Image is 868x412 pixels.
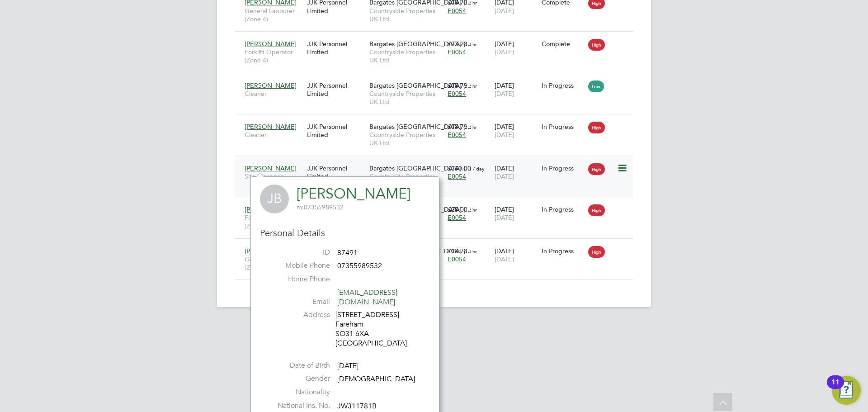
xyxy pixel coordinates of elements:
[492,201,539,226] div: [DATE]
[588,204,605,216] span: High
[492,35,539,61] div: [DATE]
[337,288,397,307] a: [EMAIL_ADDRESS][DOMAIN_NAME]
[337,361,359,370] span: [DATE]
[542,81,584,90] div: In Progress
[369,123,472,131] span: Bargates [GEOGRAPHIC_DATA] (…
[267,261,330,270] label: Mobile Phone
[245,164,297,172] span: [PERSON_NAME]
[305,160,367,185] div: JJK Personnel Limited
[267,374,330,384] label: Gender
[242,118,633,125] a: [PERSON_NAME]CleanerJJK Personnel LimitedBargates [GEOGRAPHIC_DATA] (…Countryside Properties UK L...
[369,7,443,23] span: Countryside Properties UK Ltd
[369,48,443,64] span: Countryside Properties UK Ltd
[588,163,605,175] span: High
[588,122,605,133] span: High
[469,248,477,255] span: / hr
[267,248,330,257] label: ID
[245,48,302,64] span: Forklift Operator (Zone 4)
[245,81,297,90] span: [PERSON_NAME]
[267,275,330,284] label: Home Phone
[305,77,367,102] div: JJK Personnel Limited
[473,165,485,172] span: / day
[242,159,633,167] a: [PERSON_NAME]Site ManagerJJK Personnel LimitedBargates [GEOGRAPHIC_DATA] (…Countryside Properties...
[448,255,466,263] span: E0054
[242,242,633,250] a: [PERSON_NAME]General Labourer (Zone 4)JJK Personnel LimitedBargates [GEOGRAPHIC_DATA] (…Countrysi...
[369,164,472,172] span: Bargates [GEOGRAPHIC_DATA] (…
[542,40,584,48] div: Complete
[495,7,514,15] span: [DATE]
[245,90,302,98] span: Cleaner
[305,118,367,143] div: JJK Personnel Limited
[369,172,443,189] span: Countryside Properties UK Ltd
[245,131,302,139] span: Cleaner
[245,213,302,230] span: Forklift Operator (Zone 4)
[492,160,539,185] div: [DATE]
[588,246,605,258] span: High
[469,206,477,213] span: / hr
[242,76,633,84] a: [PERSON_NAME]CleanerJJK Personnel LimitedBargates [GEOGRAPHIC_DATA] (…Countryside Properties UK L...
[448,123,467,131] span: £18.79
[588,39,605,51] span: High
[337,262,382,271] span: 07355989532
[469,41,477,47] span: / hr
[267,401,330,411] label: National Ins. No.
[495,48,514,56] span: [DATE]
[369,90,443,106] span: Countryside Properties UK Ltd
[267,297,330,307] label: Email
[542,205,584,213] div: In Progress
[492,242,539,268] div: [DATE]
[245,172,302,180] span: Site Manager
[337,402,377,411] span: JW311781B
[369,81,472,90] span: Bargates [GEOGRAPHIC_DATA] (…
[267,310,330,320] label: Address
[337,248,358,257] span: 87491
[245,255,302,271] span: General Labourer (Zone 4)
[492,77,539,102] div: [DATE]
[448,247,467,255] span: £18.78
[542,247,584,255] div: In Progress
[267,361,330,370] label: Date of Birth
[260,185,289,213] span: JB
[305,35,367,61] div: JJK Personnel Limited
[831,382,840,394] div: 11
[448,213,466,222] span: E0054
[588,81,604,92] span: Low
[242,200,633,208] a: [PERSON_NAME]Forklift Operator (Zone 4)JJK Personnel LimitedBargates [GEOGRAPHIC_DATA] (…Countrys...
[245,40,297,48] span: [PERSON_NAME]
[448,48,466,56] span: E0054
[369,131,443,147] span: Countryside Properties UK Ltd
[448,90,466,98] span: E0054
[448,81,467,90] span: £18.79
[242,35,633,43] a: [PERSON_NAME]Forklift Operator (Zone 4)JJK Personnel LimitedBargates [GEOGRAPHIC_DATA] (…Countrys...
[448,164,471,172] span: £360.00
[297,203,304,211] span: m:
[245,247,297,255] span: [PERSON_NAME]
[495,90,514,98] span: [DATE]
[542,123,584,131] div: In Progress
[448,7,466,15] span: E0054
[492,118,539,143] div: [DATE]
[448,205,467,213] span: £20.00
[267,388,330,397] label: Nationality
[495,213,514,222] span: [DATE]
[369,40,472,48] span: Bargates [GEOGRAPHIC_DATA] (…
[495,255,514,263] span: [DATE]
[469,82,477,89] span: / hr
[245,7,302,23] span: General Labourer (Zone 4)
[245,123,297,131] span: [PERSON_NAME]
[448,172,466,180] span: E0054
[448,131,466,139] span: E0054
[260,227,430,239] h3: Personal Details
[335,310,421,348] div: [STREET_ADDRESS] Fareham SO31 6XA [GEOGRAPHIC_DATA]
[542,164,584,172] div: In Progress
[469,123,477,130] span: / hr
[495,172,514,180] span: [DATE]
[297,185,410,203] a: [PERSON_NAME]
[337,375,415,384] span: [DEMOGRAPHIC_DATA]
[495,131,514,139] span: [DATE]
[448,40,467,48] span: £23.28
[297,203,344,211] span: 07355989532
[832,376,861,405] button: Open Resource Center, 11 new notifications
[245,205,297,213] span: [PERSON_NAME]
